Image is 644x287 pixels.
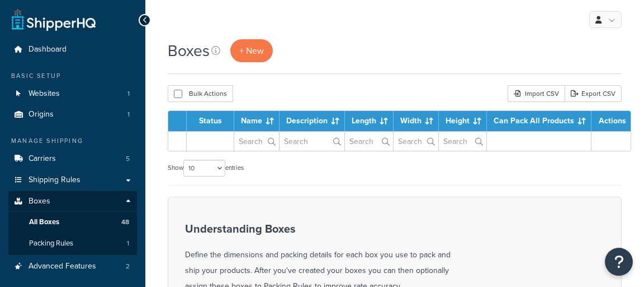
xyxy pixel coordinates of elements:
[126,262,130,271] span: 2
[8,39,137,60] a: Dashboard
[8,136,137,146] div: Manage Shipping
[29,45,67,54] span: Dashboard
[8,256,137,277] a: Advanced Features 2
[8,233,137,254] a: Packing Rules 1
[8,84,137,104] li: Websites
[29,175,80,185] span: Shipping Rules
[29,154,56,164] span: Carriers
[8,212,137,233] a: All Boxes 48
[394,111,439,131] th: Width
[565,85,622,102] a: Export CSV
[29,110,54,119] span: Origins
[8,149,137,169] li: Carriers
[508,85,565,102] div: Import CSV
[8,104,137,125] a: Origins 1
[8,170,137,191] a: Shipping Rules
[8,256,137,277] li: Advanced Features
[8,191,137,255] li: Boxes
[127,89,130,99] span: 1
[187,111,234,131] th: Status
[394,132,438,151] input: Search
[183,160,225,177] select: Showentries
[280,111,345,131] th: Description
[127,239,129,248] span: 1
[591,111,631,131] th: Actions
[439,132,486,151] input: Search
[8,104,137,125] li: Origins
[121,217,129,227] span: 48
[126,154,130,164] span: 5
[29,217,59,227] span: All Boxes
[8,149,137,169] a: Carriers 5
[345,132,393,151] input: Search
[185,223,465,235] h3: Understanding Boxes
[168,40,210,62] h1: Boxes
[12,8,96,31] a: ShipperHQ Home
[8,233,137,254] li: Packing Rules
[168,160,244,177] label: Show entries
[8,84,137,104] a: Websites 1
[487,111,591,131] th: Can Pack All Products
[605,248,633,276] button: Open Resource Center
[29,262,96,271] span: Advanced Features
[234,111,280,131] th: Name
[8,71,137,81] div: Basic Setup
[234,132,279,151] input: Search
[127,110,130,119] span: 1
[168,85,233,102] button: Bulk Actions
[8,212,137,233] li: All Boxes
[8,191,137,212] a: Boxes
[239,44,264,57] span: + New
[29,89,60,99] span: Websites
[280,132,344,151] input: Search
[29,239,73,248] span: Packing Rules
[230,39,273,62] a: + New
[345,111,394,131] th: Length
[439,111,487,131] th: Height
[29,197,50,206] span: Boxes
